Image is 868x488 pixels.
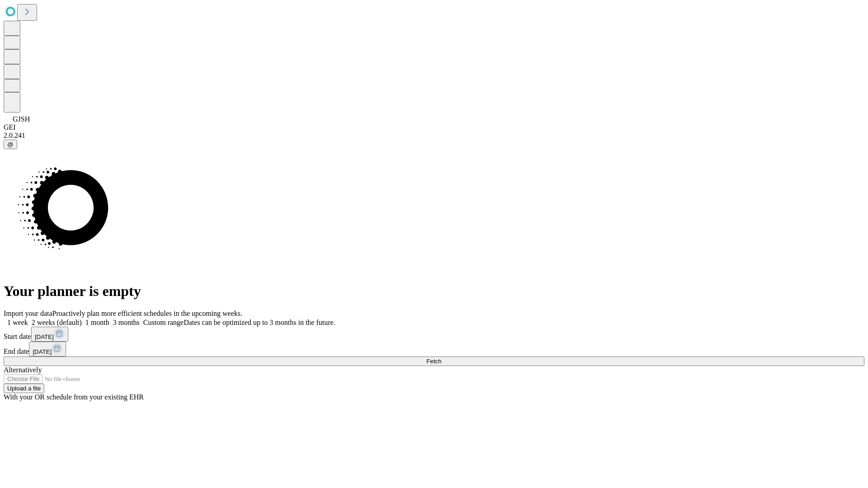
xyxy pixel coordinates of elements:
span: With your OR schedule from your existing EHR [4,393,144,401]
span: Proactively plan more efficient schedules in the upcoming weeks. [52,310,242,317]
button: Upload a file [4,384,44,393]
span: Import your data [4,310,52,317]
button: Fetch [4,357,864,366]
div: Start date [4,327,864,342]
div: End date [4,342,864,357]
button: [DATE] [31,327,68,342]
span: Custom range [143,319,184,326]
span: 1 week [7,319,28,326]
span: Dates can be optimized up to 3 months in the future. [184,319,335,326]
button: [DATE] [29,342,66,357]
span: 1 month [85,319,109,326]
div: GEI [4,123,864,131]
span: Alternatively [4,366,42,374]
span: 3 months [113,319,140,326]
span: 2 weeks (default) [32,319,82,326]
span: GJSH [13,115,30,123]
span: Fetch [426,358,441,365]
h1: Your planner is empty [4,283,864,300]
span: @ [7,141,14,148]
div: 2.0.241 [4,131,864,140]
button: @ [4,140,17,149]
span: [DATE] [33,348,52,355]
span: [DATE] [35,333,54,340]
